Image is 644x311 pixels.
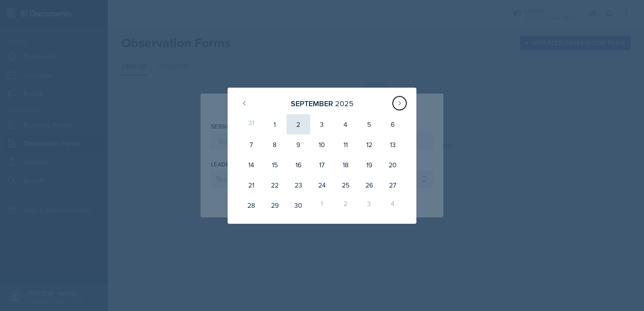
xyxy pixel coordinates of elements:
div: 2 [287,114,310,134]
div: 8 [263,134,287,155]
div: 30 [287,195,310,215]
div: 21 [239,175,263,195]
div: 29 [263,195,287,215]
div: 1 [263,114,287,134]
div: September [291,98,333,109]
div: 26 [357,175,381,195]
div: 10 [310,134,334,155]
div: 20 [381,155,405,175]
div: 13 [381,134,405,155]
div: 3 [357,195,381,215]
div: 23 [287,175,310,195]
div: 28 [239,195,263,215]
div: 14 [239,155,263,175]
div: 9 [287,134,310,155]
div: 16 [287,155,310,175]
div: 2 [334,195,357,215]
div: 15 [263,155,287,175]
div: 11 [334,134,357,155]
div: 1 [310,195,334,215]
div: 12 [357,134,381,155]
div: 17 [310,155,334,175]
div: 19 [357,155,381,175]
div: 18 [334,155,357,175]
div: 4 [381,195,405,215]
div: 2025 [335,98,354,109]
div: 25 [334,175,357,195]
div: 31 [239,114,263,134]
div: 27 [381,175,405,195]
div: 6 [381,114,405,134]
div: 24 [310,175,334,195]
div: 4 [334,114,357,134]
div: 7 [239,134,263,155]
div: 3 [310,114,334,134]
div: 22 [263,175,287,195]
div: 5 [357,114,381,134]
